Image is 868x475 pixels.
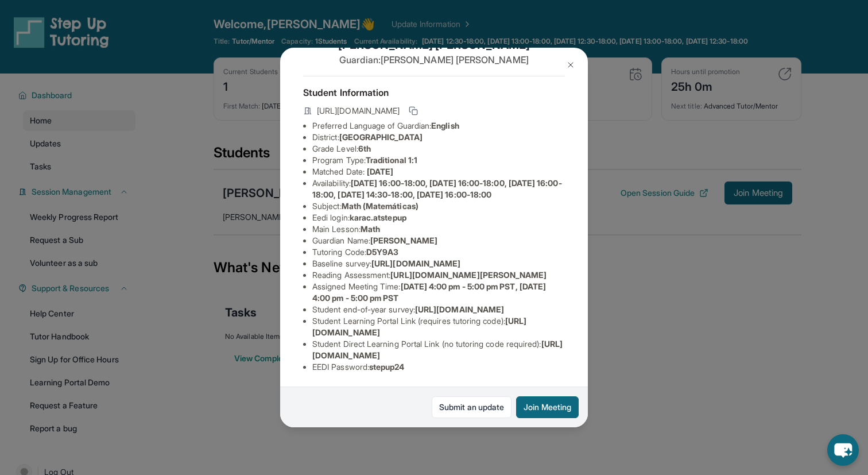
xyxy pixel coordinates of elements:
li: Guardian Name : [312,235,565,246]
span: Traditional 1:1 [366,155,417,165]
h4: Student Information [303,86,565,99]
span: D5Y9A3 [366,247,398,257]
button: Join Meeting [516,396,579,418]
a: Submit an update [432,396,511,418]
li: Student Learning Portal Link (requires tutoring code) : [312,315,565,338]
span: English [431,121,459,130]
span: [URL][DOMAIN_NAME] [415,304,504,314]
span: [URL][DOMAIN_NAME] [371,258,460,268]
li: Eedi login : [312,212,565,223]
li: Preferred Language of Guardian: [312,120,565,132]
li: Tutoring Code : [312,246,565,258]
span: [GEOGRAPHIC_DATA] [339,132,423,142]
span: [DATE] 16:00-18:00, [DATE] 16:00-18:00, [DATE] 16:00-18:00, [DATE] 14:30-18:00, [DATE] 16:00-18:00 [312,178,562,199]
li: Matched Date: [312,166,565,177]
span: 6th [358,144,371,153]
span: karac.atstepup [350,213,406,222]
li: District: [312,132,565,143]
p: Guardian: [PERSON_NAME] [PERSON_NAME] [303,53,565,67]
span: [DATE] [367,167,393,176]
li: Student end-of-year survey : [312,304,565,315]
li: Main Lesson : [312,223,565,235]
li: Program Type: [312,155,565,166]
span: Math (Matemáticas) [342,201,418,211]
li: Grade Level: [312,143,565,155]
span: [DATE] 4:00 pm - 5:00 pm PST, [DATE] 4:00 pm - 5:00 pm PST [312,281,546,303]
li: Baseline survey : [312,258,565,269]
li: Student Direct Learning Portal Link (no tutoring code required) : [312,338,565,361]
span: stepup24 [369,362,405,372]
span: [PERSON_NAME] [370,235,437,245]
li: Subject : [312,200,565,212]
img: Close Icon [566,60,575,69]
li: EEDI Password : [312,361,565,373]
li: Assigned Meeting Time : [312,281,565,304]
span: Math [361,224,380,234]
span: [URL][DOMAIN_NAME][PERSON_NAME] [390,270,547,280]
li: Reading Assessment : [312,269,565,281]
li: Availability: [312,177,565,200]
span: [URL][DOMAIN_NAME] [317,105,400,117]
button: chat-button [827,434,859,466]
button: Copy link [406,104,420,118]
